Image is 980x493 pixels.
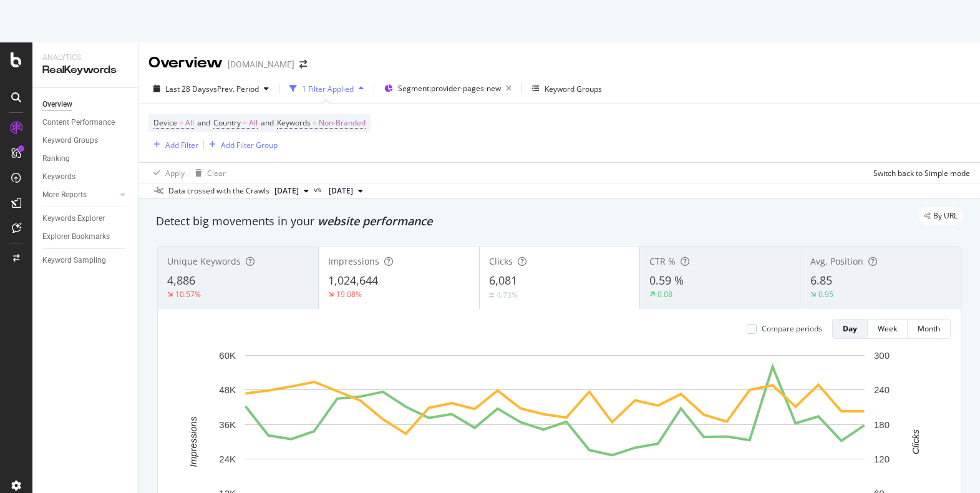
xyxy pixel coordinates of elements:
button: [DATE] [324,183,368,198]
div: Apply [165,168,185,178]
text: 48K [219,384,236,395]
span: 6.85 [810,273,832,288]
button: [DATE] [269,183,314,198]
span: and [197,117,210,128]
div: 1 Filter Applied [302,84,354,94]
div: Overview [42,98,72,111]
div: Week [878,323,897,334]
button: Switch back to Simple mode [868,163,970,183]
span: Segment: provider-pages-new [398,83,501,94]
a: Keywords [42,170,129,183]
span: 6,081 [489,273,517,288]
div: Keyword Sampling [42,254,106,267]
span: 2025 Sep. 4th [329,185,353,197]
div: Keyword Groups [545,84,602,94]
div: 10.57% [175,289,201,300]
span: vs Prev. Period [210,84,259,94]
img: Equal [489,293,494,297]
div: Ranking [42,152,70,165]
span: = [243,117,247,128]
div: 19.08% [336,289,362,300]
text: Clicks [910,429,921,454]
span: All [185,114,194,132]
span: Non-Branded [319,114,366,132]
text: 60K [219,350,236,361]
span: and [261,117,274,128]
span: CTR % [649,255,676,267]
span: = [313,117,317,128]
div: More Reports [42,188,87,202]
button: Day [832,319,868,339]
text: 36K [219,419,236,430]
text: 300 [874,350,890,361]
div: Keyword Groups [42,134,98,147]
div: Keywords [42,170,75,183]
span: All [249,114,258,132]
div: [DOMAIN_NAME] [228,58,294,71]
a: Overview [42,98,129,111]
button: Add Filter [148,137,198,152]
span: 1,024,644 [328,273,378,288]
div: Content Performance [42,116,115,129]
div: Clear [207,168,226,178]
span: Last 28 Days [165,84,210,94]
button: Apply [148,163,185,183]
button: Add Filter Group [204,137,278,152]
a: Ranking [42,152,129,165]
span: 0.59 % [649,273,684,288]
span: Unique Keywords [167,255,241,267]
iframe: Intercom live chat [938,451,968,481]
a: Keyword Sampling [42,254,129,267]
div: legacy label [919,207,963,225]
span: By URL [933,212,958,220]
div: Add Filter [165,140,198,150]
span: Avg. Position [810,255,863,267]
div: Add Filter Group [221,140,278,150]
span: = [179,117,183,128]
span: Country [213,117,241,128]
div: Keywords Explorer [42,212,105,225]
div: Switch back to Simple mode [873,168,970,178]
button: 1 Filter Applied [284,79,369,99]
div: Data crossed with the Crawls [168,185,269,197]
div: 4.73% [497,290,518,300]
span: Clicks [489,255,513,267]
text: 240 [874,384,890,395]
div: Compare periods [762,323,822,334]
text: Impressions [188,416,198,467]
div: Explorer Bookmarks [42,230,110,243]
span: 4,886 [167,273,195,288]
div: Analytics [42,52,128,63]
button: Segment:provider-pages-new [379,79,517,99]
a: Keywords Explorer [42,212,129,225]
span: vs [314,184,324,195]
a: Explorer Bookmarks [42,230,129,243]
span: Impressions [328,255,379,267]
span: 2025 Oct. 2nd [274,185,299,197]
button: Clear [190,163,226,183]
div: Overview [148,52,223,74]
text: 180 [874,419,890,430]
text: 120 [874,454,890,464]
button: Week [868,319,908,339]
div: RealKeywords [42,63,128,77]
a: More Reports [42,188,117,202]
button: Keyword Groups [527,79,607,99]
a: Keyword Groups [42,134,129,147]
div: arrow-right-arrow-left [299,60,307,69]
button: Month [908,319,951,339]
button: Last 28 DaysvsPrev. Period [148,79,274,99]
span: Keywords [277,117,311,128]
div: Day [843,323,857,334]
span: Device [153,117,177,128]
div: Month [918,323,940,334]
div: 0.95 [818,289,833,300]
a: Content Performance [42,116,129,129]
text: 24K [219,454,236,464]
div: 0.08 [657,289,672,300]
